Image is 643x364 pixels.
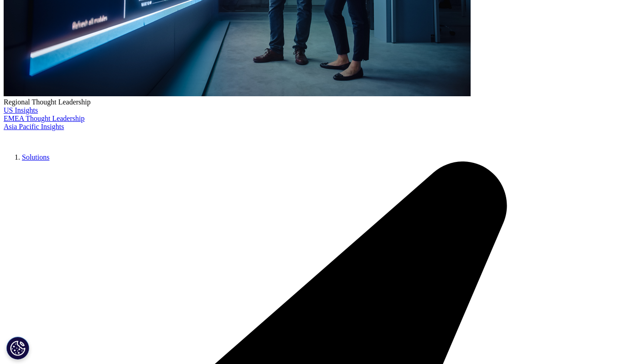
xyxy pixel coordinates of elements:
[4,123,64,130] a: Asia Pacific Insights
[22,153,49,161] a: Solutions
[4,114,84,122] a: EMEA Thought Leadership
[4,131,77,144] img: IQVIA Healthcare Information Technology and Pharma Clinical Research Company
[4,106,38,114] a: US Insights
[4,98,639,106] div: Regional Thought Leadership
[6,337,29,359] button: Cookies Settings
